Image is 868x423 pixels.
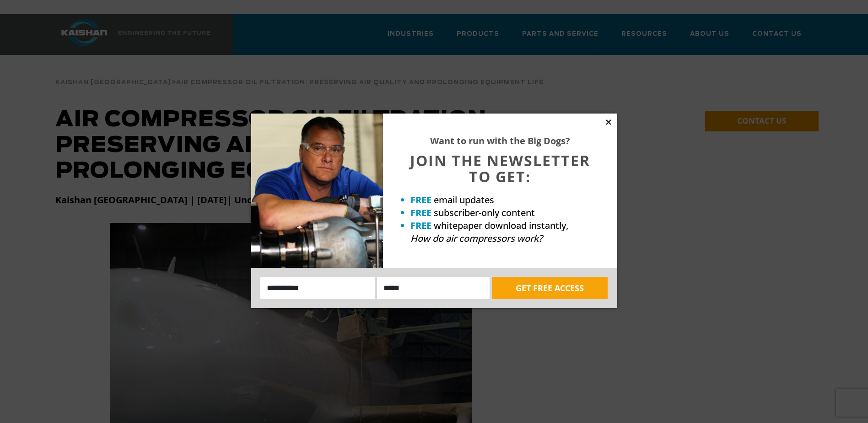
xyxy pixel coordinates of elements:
[604,118,613,126] button: Close
[377,277,490,299] input: Email
[410,232,543,244] em: How do air compressors work?
[492,277,608,299] button: GET FREE ACCESS
[260,277,375,299] input: Name:
[434,206,535,219] span: subscriber-only content
[410,206,431,219] strong: FREE
[434,194,494,206] span: email updates
[410,219,431,232] strong: FREE
[410,151,590,186] span: JOIN THE NEWSLETTER TO GET:
[430,135,570,147] strong: Want to run with the Big Dogs?
[410,194,431,206] strong: FREE
[434,219,568,232] span: whitepaper download instantly,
